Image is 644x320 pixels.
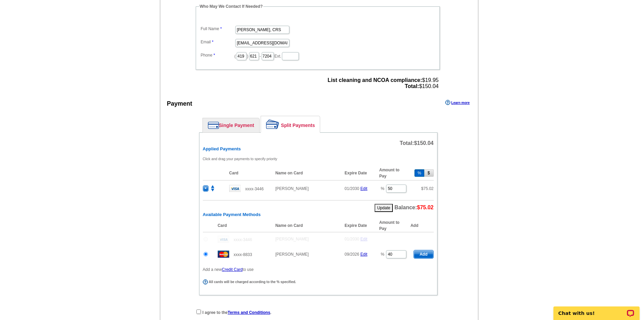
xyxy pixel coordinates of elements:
button: × [203,185,209,192]
img: split-payment.png [266,120,279,129]
img: visa.gif [229,185,241,192]
th: Amount to Pay [376,219,410,232]
span: $150.04 [414,140,434,146]
a: Split Payments [261,116,320,132]
button: % [414,169,424,177]
span: 01/2030 [344,186,359,191]
span: [PERSON_NAME] [275,186,309,191]
th: Card [226,166,272,180]
a: Credit Card [222,267,242,272]
span: 09/2026 [344,252,359,257]
a: Single Payment [203,118,259,132]
a: Edit [360,186,367,191]
th: Expire Date [341,219,376,232]
span: $75.02 [417,205,434,210]
button: Add [413,250,433,259]
span: Balance: [395,205,434,210]
iframe: LiveChat chat widget [549,299,644,320]
strong: I agree to the . [202,310,271,315]
img: mast.gif [218,251,229,258]
dd: ( ) - Ext. [199,50,436,61]
div: All cards will be charged according to the % specified. [203,279,432,285]
p: Click and drag your payments to specify priority [203,156,434,162]
span: Total: [400,140,433,146]
p: Add a new to use [203,266,434,273]
label: Phone [201,52,235,58]
span: % [381,252,384,257]
th: Expire Date [341,166,376,180]
span: [PERSON_NAME] [275,252,309,257]
span: $ [421,186,434,191]
a: Edit [360,252,367,257]
label: Full Name [201,26,235,32]
th: Card [214,219,272,232]
h6: Available Payment Methods [203,212,434,217]
span: × [203,186,208,191]
a: Edit [360,237,367,241]
img: move.png [210,185,216,191]
th: Name on Card [272,219,341,232]
th: Amount to Pay [376,166,410,180]
a: Terms and Conditions [228,310,270,315]
button: $ [424,169,434,177]
span: Add [414,250,433,258]
span: xxxx-8833 [234,252,252,257]
span: xxxx-3446 [245,187,264,191]
label: Email [201,39,235,45]
th: Name on Card [272,166,341,180]
span: 75.02 [423,186,433,191]
img: visa.gif [218,236,229,243]
legend: Who May We Contact If Needed? [199,3,263,9]
strong: Total: [405,83,419,89]
img: single-payment.png [208,122,219,129]
h6: Applied Payments [203,146,434,152]
div: Payment [167,99,192,108]
span: 01/2030 [344,237,359,241]
span: % [381,186,384,191]
strong: List cleaning and NCOA compliance: [328,77,422,83]
span: [PERSON_NAME] [275,237,309,241]
span: $19.95 $150.04 [328,77,438,89]
th: Add [410,219,433,232]
button: Update [375,204,393,212]
span: xxxx-3446 [234,237,252,242]
a: Learn more [445,100,470,105]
